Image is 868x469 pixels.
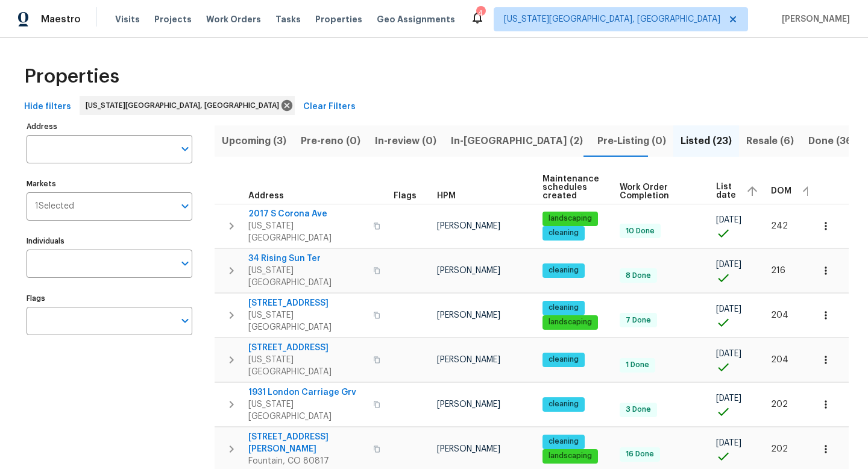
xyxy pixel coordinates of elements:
[303,99,356,115] span: Clear Filters
[771,356,788,364] span: 204
[41,13,81,25] span: Maestro
[177,198,193,215] button: Open
[771,222,788,230] span: 242
[771,445,788,453] span: 202
[544,451,597,461] span: landscaping
[248,386,366,398] span: 1931 London Carriage Grv
[248,354,366,378] span: [US_STATE][GEOGRAPHIC_DATA]
[544,303,583,313] span: cleaning
[544,317,597,327] span: landscaping
[544,213,597,224] span: landscaping
[504,13,720,25] span: [US_STATE][GEOGRAPHIC_DATA], [GEOGRAPHIC_DATA]
[771,311,788,319] span: 204
[177,255,193,272] button: Open
[621,360,654,370] span: 1 Done
[544,265,583,275] span: cleaning
[298,96,360,118] button: Clear Filters
[248,342,366,354] span: [STREET_ADDRESS]
[716,260,741,269] span: [DATE]
[248,431,366,455] span: [STREET_ADDRESS][PERSON_NAME]
[437,266,500,275] span: [PERSON_NAME]
[621,404,656,415] span: 3 Done
[315,13,362,25] span: Properties
[437,356,500,364] span: [PERSON_NAME]
[476,7,485,19] div: 4
[248,309,366,333] span: [US_STATE][GEOGRAPHIC_DATA]
[27,180,192,187] label: Markets
[301,133,360,150] span: Pre-reno (0)
[24,71,119,83] span: Properties
[777,13,850,25] span: [PERSON_NAME]
[621,271,656,281] span: 8 Done
[375,133,436,150] span: In-review (0)
[451,133,583,150] span: In-[GEOGRAPHIC_DATA] (2)
[27,295,192,302] label: Flags
[206,13,261,25] span: Work Orders
[19,96,76,118] button: Hide filters
[621,449,659,459] span: 16 Done
[544,436,583,447] span: cleaning
[716,439,741,447] span: [DATE]
[771,266,785,275] span: 216
[746,133,794,150] span: Resale (6)
[808,133,860,150] span: Done (361)
[544,228,583,238] span: cleaning
[621,315,656,326] span: 7 Done
[716,394,741,403] span: [DATE]
[437,445,500,453] span: [PERSON_NAME]
[80,96,295,115] div: [US_STATE][GEOGRAPHIC_DATA], [GEOGRAPHIC_DATA]
[248,192,284,200] span: Address
[681,133,732,150] span: Listed (23)
[248,265,366,289] span: [US_STATE][GEOGRAPHIC_DATA]
[597,133,666,150] span: Pre-Listing (0)
[544,354,583,365] span: cleaning
[177,312,193,329] button: Open
[24,99,71,115] span: Hide filters
[437,222,500,230] span: [PERSON_NAME]
[248,455,366,467] span: Fountain, CO 80817
[248,208,366,220] span: 2017 S Corona Ave
[248,253,366,265] span: 34 Rising Sun Ter
[86,99,284,112] span: [US_STATE][GEOGRAPHIC_DATA], [GEOGRAPHIC_DATA]
[275,15,301,24] span: Tasks
[771,187,791,195] span: DOM
[27,123,192,130] label: Address
[620,183,696,200] span: Work Order Completion
[394,192,417,200] span: Flags
[716,350,741,358] span: [DATE]
[542,175,599,200] span: Maintenance schedules created
[377,13,455,25] span: Geo Assignments
[716,183,736,200] span: List date
[222,133,286,150] span: Upcoming (3)
[437,311,500,319] span: [PERSON_NAME]
[716,305,741,313] span: [DATE]
[154,13,192,25] span: Projects
[621,226,659,236] span: 10 Done
[27,238,192,245] label: Individuals
[248,398,366,423] span: [US_STATE][GEOGRAPHIC_DATA]
[248,220,366,244] span: [US_STATE][GEOGRAPHIC_DATA]
[544,399,583,409] span: cleaning
[437,192,456,200] span: HPM
[177,140,193,157] button: Open
[437,400,500,409] span: [PERSON_NAME]
[115,13,140,25] span: Visits
[771,400,788,409] span: 202
[248,297,366,309] span: [STREET_ADDRESS]
[35,201,74,212] span: 1 Selected
[716,216,741,224] span: [DATE]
